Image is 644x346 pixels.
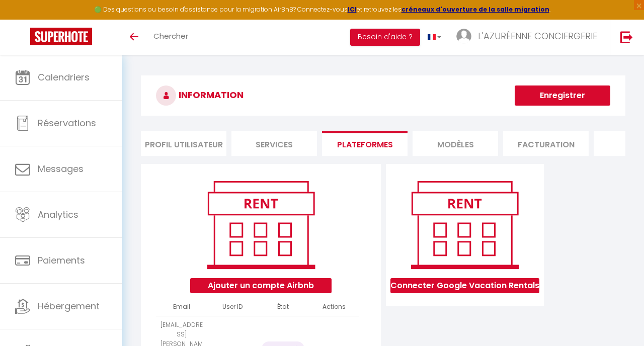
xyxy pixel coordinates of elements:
li: Services [231,131,317,156]
button: Ajouter un compte Airbnb [190,278,332,293]
span: Chercher [153,31,188,41]
img: ... [456,29,471,44]
img: rent.png [197,177,325,273]
img: Super Booking [30,28,92,45]
a: Chercher [146,20,196,55]
h3: INFORMATION [141,75,625,116]
a: ICI [348,5,357,14]
span: Réservations [38,117,96,129]
li: MODÈLES [413,131,498,156]
button: Connecter Google Vacation Rentals [390,278,539,293]
span: Analytics [38,208,78,221]
span: Hébergement [38,300,100,312]
img: logout [620,31,633,43]
button: Besoin d'aide ? [350,29,420,46]
a: créneaux d'ouverture de la salle migration [401,5,549,14]
th: User ID [207,298,258,316]
th: Email [156,298,207,316]
img: rent.png [400,177,529,273]
span: Paiements [38,254,85,267]
li: Profil Utilisateur [141,131,226,156]
button: Enregistrer [515,85,610,106]
th: Actions [308,298,359,316]
span: L'AZURÉENNE CONCIERGERIE [478,30,597,42]
th: État [258,298,308,316]
span: Calendriers [38,71,90,83]
li: Facturation [503,131,589,156]
a: ... L'AZURÉENNE CONCIERGERIE [449,20,610,55]
li: Plateformes [322,131,408,156]
span: Messages [38,162,84,175]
